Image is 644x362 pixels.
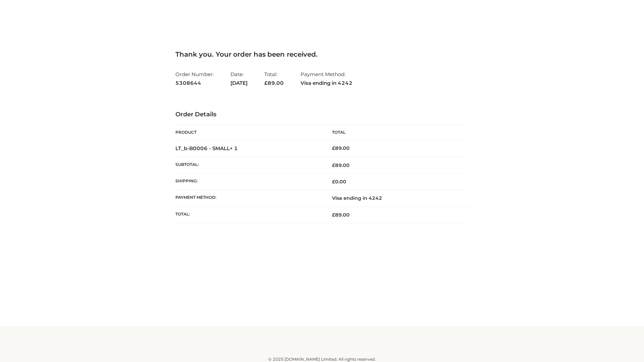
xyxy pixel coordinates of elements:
th: Total [322,125,469,140]
th: Shipping: [175,174,322,190]
td: Visa ending in 4242 [322,190,469,206]
span: 89.00 [264,80,284,86]
bdi: 0.00 [332,179,346,185]
th: Payment method: [175,190,322,206]
h3: Thank you. Your order has been received. [175,50,469,58]
span: 89.00 [332,212,350,218]
span: £ [332,145,335,151]
th: Total: [175,206,322,223]
strong: Visa ending in 4242 [301,79,353,87]
li: Order Number: [175,68,214,89]
li: Date: [230,68,248,89]
span: £ [332,212,335,218]
span: £ [332,179,335,185]
span: 89.00 [332,162,350,168]
th: Subtotal: [175,157,322,173]
strong: × 1 [230,145,238,152]
strong: LT_b-B0006 - SMALL [175,145,238,152]
strong: 5308644 [175,79,214,87]
span: £ [264,80,268,86]
strong: [DATE] [230,79,248,87]
h3: Order Details [175,111,469,118]
li: Total: [264,68,284,89]
span: £ [332,162,335,168]
li: Payment Method: [301,68,353,89]
th: Product [175,125,322,140]
bdi: 89.00 [332,145,350,151]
